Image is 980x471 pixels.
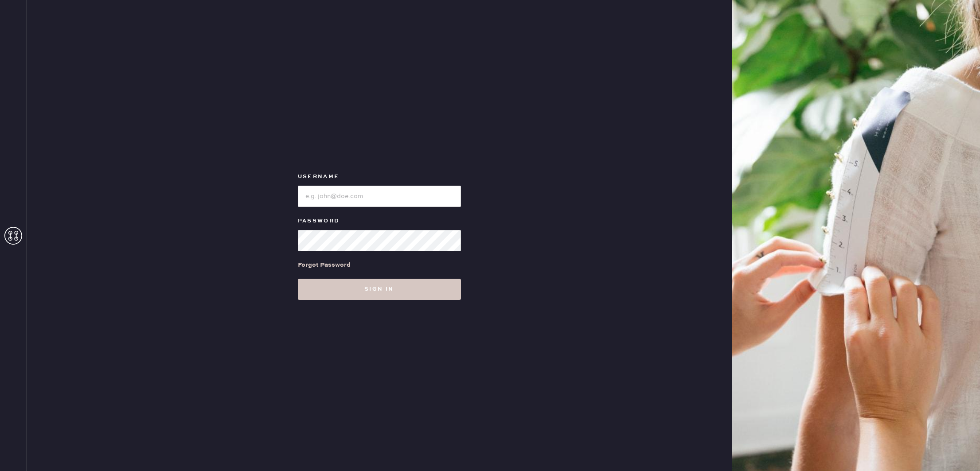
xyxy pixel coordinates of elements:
[298,186,461,207] input: e.g. john@doe.com
[298,171,461,182] label: Username
[298,216,461,226] label: Password
[298,260,351,270] div: Forgot Password
[298,279,461,300] button: Sign in
[298,251,351,279] a: Forgot Password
